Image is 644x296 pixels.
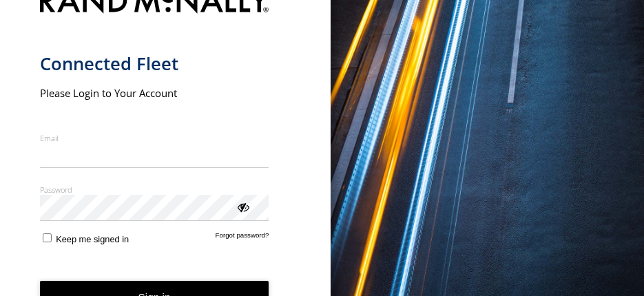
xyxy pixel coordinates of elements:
[43,233,52,242] input: Keep me signed in
[236,200,249,213] div: ViewPassword
[40,86,269,100] h2: Please Login to Your Account
[40,52,269,75] h1: Connected Fleet
[40,184,269,195] label: Password
[56,234,129,244] span: Keep me signed in
[216,231,269,244] a: Forgot password?
[40,133,269,143] label: Email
